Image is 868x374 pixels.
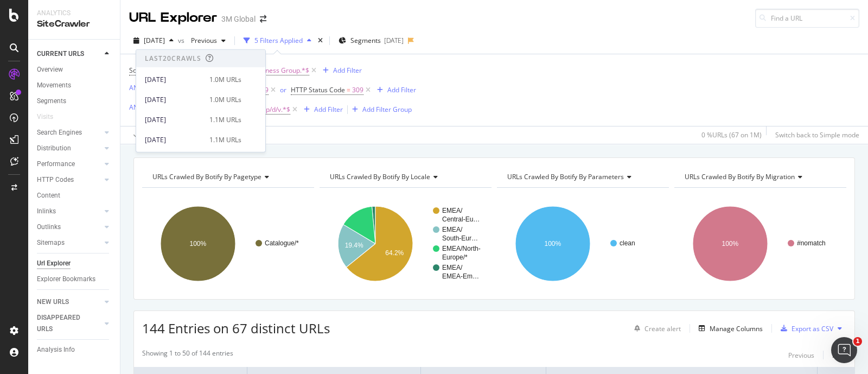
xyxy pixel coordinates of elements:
div: SiteCrawler [37,18,111,30]
div: Search Engines [37,127,82,138]
button: [DATE] [129,32,178,49]
text: South-Eur… [442,234,478,242]
span: 2024 Dec. 1st [144,36,165,45]
div: Add Filter [314,105,343,114]
text: Catalogue/* [265,239,299,247]
div: Manage Columns [710,324,763,333]
span: Source - [DOMAIN_NAME] [129,66,208,75]
div: HTTP Codes [37,174,74,186]
button: Export as CSV [776,320,833,337]
span: HTTP Status Code [291,85,345,94]
div: Export as CSV [792,324,833,333]
div: Content [37,190,60,201]
text: 100% [722,240,739,248]
button: Add Filter [299,103,343,116]
div: Last 20 Crawls [145,54,201,63]
text: #nomatch [797,239,826,247]
div: or [280,85,286,94]
text: 100% [545,240,561,248]
div: Inlinks [37,206,56,217]
div: 1.0M URLs [209,74,241,84]
div: Visits [37,111,53,123]
button: Previous [788,348,814,362]
button: Manage Columns [694,322,763,335]
a: Performance [37,159,101,170]
a: Explorer Bookmarks [37,274,112,285]
svg: A chart. [674,196,844,291]
span: URLs Crawled By Botify By parameters [507,172,624,181]
div: Add Filter [387,85,416,94]
text: Central-Eu… [442,215,480,223]
text: EMEA/ [442,264,463,271]
h4: URLs Crawled By Botify By pagetype [150,168,304,186]
div: [DATE] [145,74,203,84]
button: Previous [187,32,230,49]
div: arrow-right-arrow-left [260,15,266,23]
button: Segments[DATE] [334,32,408,49]
a: Sitemaps [37,237,101,249]
div: 3M Global [221,14,256,24]
svg: A chart. [142,196,311,291]
text: Europe/* [442,253,468,261]
span: Segments [350,36,381,45]
a: Url Explorer [37,258,112,269]
span: URLs Crawled By Botify By locale [330,172,430,181]
span: 1 [853,337,862,346]
span: URLs Crawled By Botify By pagetype [152,172,261,181]
input: Find a URL [755,9,859,28]
div: URL Explorer [129,9,217,27]
button: or [280,85,286,95]
div: [DATE] [384,36,404,45]
a: CURRENT URLS [37,48,101,60]
iframe: Intercom live chat [831,337,857,363]
div: AND [129,83,143,92]
a: HTTP Codes [37,174,101,186]
a: Distribution [37,143,101,154]
div: 1.0M URLs [209,94,241,104]
button: Add Filter [318,64,362,77]
svg: A chart. [497,196,666,291]
button: Add Filter [373,84,416,97]
span: URLs Crawled By Botify By migration [685,172,795,181]
button: AND [129,102,143,112]
button: Create alert [630,320,681,337]
div: Add Filter [333,66,362,75]
a: Overview [37,64,112,75]
div: Segments [37,96,66,107]
div: Previous [788,351,814,360]
div: Movements [37,80,71,91]
a: Analysis Info [37,344,112,356]
span: vs [178,36,187,45]
a: Content [37,190,112,201]
button: AND [129,83,143,93]
div: Url Explorer [37,258,71,269]
h4: URLs Crawled By Botify By parameters [505,168,659,186]
text: EMEA/ [442,226,463,233]
div: AND [129,103,143,112]
div: DISAPPEARED URLS [37,312,92,335]
svg: A chart. [320,196,489,291]
div: times [316,35,325,46]
div: 5 Filters Applied [254,36,303,45]
a: Movements [37,80,112,91]
span: = [347,85,350,94]
div: 1.1M URLs [209,115,241,124]
span: Previous [187,36,217,45]
button: Switch back to Simple mode [771,126,859,144]
div: Analysis Info [37,344,75,356]
text: EMEA/ [442,207,463,214]
span: 144 Entries on 67 distinct URLs [142,319,330,337]
a: Visits [37,111,64,123]
text: EMEA-Em… [442,272,479,280]
text: 64.2% [385,249,404,257]
a: DISAPPEARED URLS [37,312,101,335]
div: Overview [37,64,63,75]
text: 100% [190,240,207,248]
div: Showing 1 to 50 of 144 entries [142,348,233,362]
div: Create alert [644,324,681,333]
div: Distribution [37,143,71,154]
div: 1.1M URLs [209,135,241,144]
div: [DATE] [145,94,203,104]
